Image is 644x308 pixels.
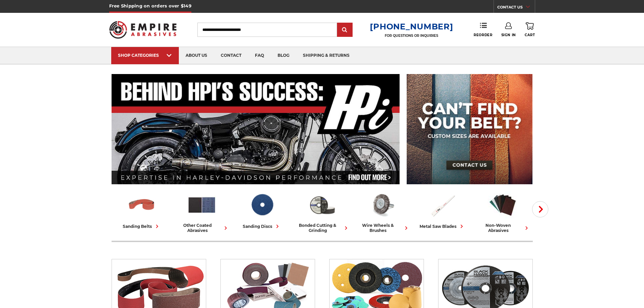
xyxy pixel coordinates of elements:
img: promo banner for custom belts. [407,74,532,184]
div: wire wheels & brushes [355,223,410,233]
input: Submit [338,23,352,37]
img: Banner for an interview featuring Horsepower Inc who makes Harley performance upgrades featured o... [112,74,400,184]
div: other coated abrasives [174,223,229,233]
span: Cart [525,33,535,37]
img: Non-woven Abrasives [488,190,518,219]
a: CONTACT US [497,3,535,13]
div: SHOP CATEGORIES [118,53,172,58]
a: about us [179,47,214,64]
button: Next [532,201,548,217]
img: Other Coated Abrasives [187,190,217,219]
a: sanding belts [114,190,169,230]
a: non-woven abrasives [475,190,530,233]
div: non-woven abrasives [475,223,530,233]
a: [PHONE_NUMBER] [370,22,453,31]
a: Cart [525,22,535,37]
div: sanding discs [243,223,281,230]
span: Reorder [474,33,492,37]
img: Sanding Discs [247,190,277,219]
img: Metal Saw Blades [428,190,457,219]
a: Reorder [474,22,492,37]
div: bonded cutting & grinding [295,223,350,233]
a: other coated abrasives [174,190,229,233]
a: faq [248,47,271,64]
p: FOR QUESTIONS OR INQUIRIES [370,33,453,38]
img: Bonded Cutting & Grinding [307,190,337,219]
a: blog [271,47,296,64]
div: metal saw blades [420,223,465,230]
div: sanding belts [123,223,161,230]
a: shipping & returns [296,47,356,64]
a: metal saw blades [415,190,470,230]
a: sanding discs [235,190,289,230]
img: Sanding Belts [127,190,157,219]
img: Empire Abrasives [109,17,177,43]
img: Wire Wheels & Brushes [367,190,397,219]
a: bonded cutting & grinding [295,190,350,233]
span: Sign In [501,33,516,37]
a: contact [214,47,248,64]
a: wire wheels & brushes [355,190,410,233]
